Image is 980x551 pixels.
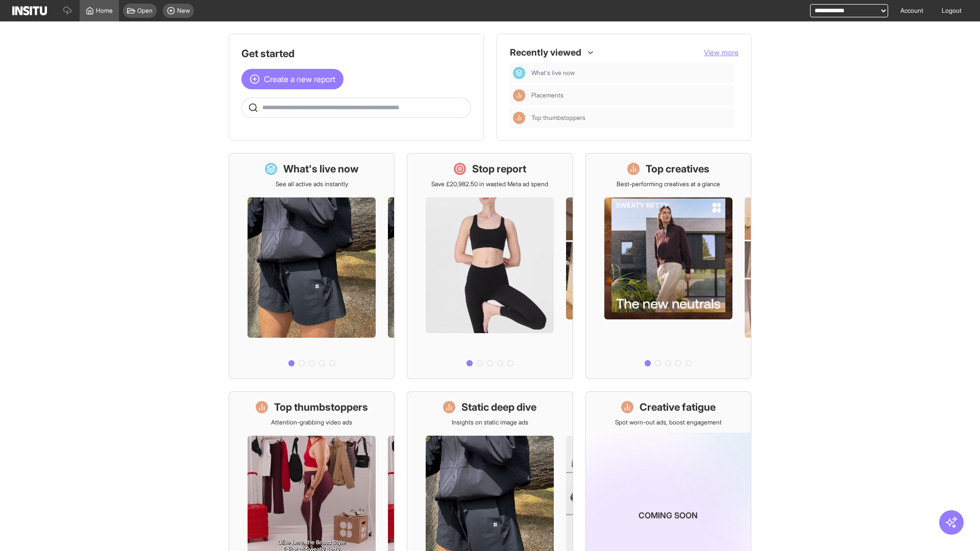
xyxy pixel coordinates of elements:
[276,180,348,188] p: See all active ads instantly
[283,162,359,176] h1: What's live now
[704,48,739,57] span: View more
[472,162,526,176] h1: Stop report
[274,400,368,414] h1: Top thumbstoppers
[452,418,528,427] p: Insights on static image ads
[241,69,344,89] button: Create a new report
[531,69,730,77] span: What's live now
[177,7,190,15] span: New
[229,153,395,379] a: What's live nowSee all active ads instantly
[513,89,525,102] div: Insights
[531,114,585,122] span: Top thumbstoppers
[271,418,352,427] p: Attention-grabbing video ads
[407,153,573,379] a: Stop reportSave £20,982.50 in wasted Meta ad spend
[513,112,525,124] div: Insights
[461,400,536,414] h1: Static deep dive
[96,7,113,15] span: Home
[531,69,575,77] span: What's live now
[431,180,548,188] p: Save £20,982.50 in wasted Meta ad spend
[646,162,709,176] h1: Top creatives
[137,7,153,15] span: Open
[12,6,47,15] img: Logo
[585,153,751,379] a: Top creativesBest-performing creatives at a glance
[531,114,730,122] span: Top thumbstoppers
[531,91,730,99] span: Placements
[531,91,563,99] span: Placements
[617,180,720,188] p: Best-performing creatives at a glance
[264,73,335,85] span: Create a new report
[704,47,739,58] button: View more
[513,67,525,79] div: Dashboard
[241,46,471,61] h1: Get started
